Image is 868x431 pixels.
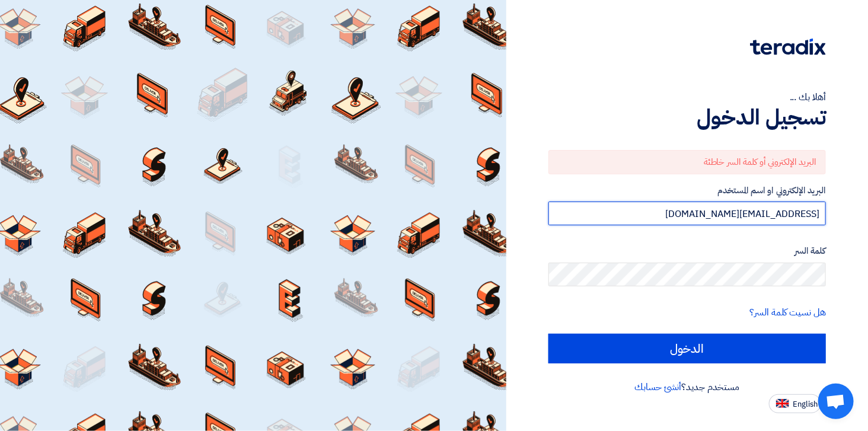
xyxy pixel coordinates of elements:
[750,305,826,320] a: هل نسيت كلمة السر؟
[548,202,826,225] input: أدخل بريد العمل الإلكتروني او اسم المستخدم الخاص بك ...
[635,380,682,394] a: أنشئ حسابك
[548,380,826,394] div: مستخدم جديد؟
[818,384,854,419] div: Open chat
[548,104,826,130] h1: تسجيل الدخول
[548,90,826,104] div: أهلا بك ...
[793,400,818,408] span: English
[769,394,821,413] button: English
[750,39,826,55] img: Teradix logo
[548,184,826,197] label: البريد الإلكتروني او اسم المستخدم
[548,244,826,258] label: كلمة السر
[548,150,826,174] div: البريد الإلكتروني أو كلمة السر خاطئة
[548,334,826,363] input: الدخول
[776,399,789,408] img: en-US.png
